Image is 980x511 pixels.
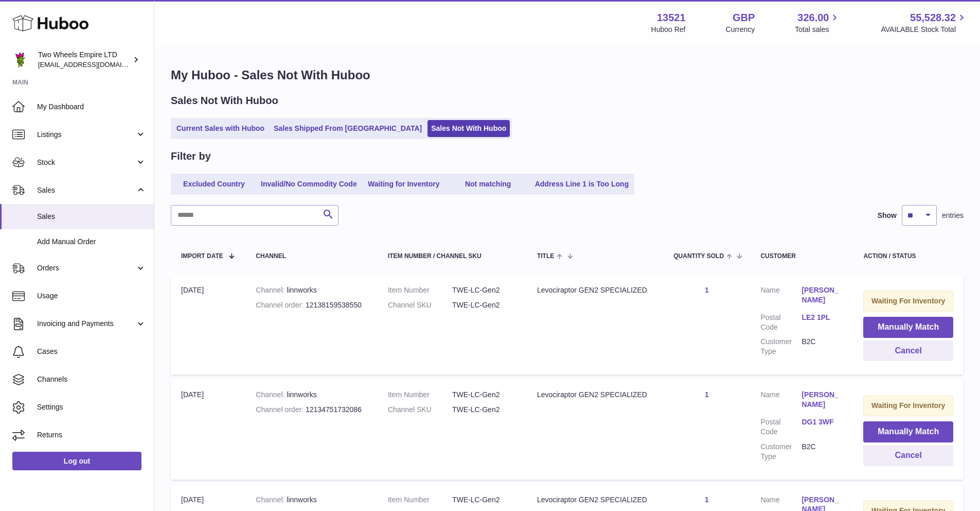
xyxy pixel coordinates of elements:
dt: Item Number [388,495,452,505]
span: Orders [37,263,135,273]
a: Sales Shipped From [GEOGRAPHIC_DATA] [270,120,425,137]
div: Action / Status [863,253,953,260]
span: Channels [37,374,146,384]
strong: Waiting For Inventory [871,297,945,305]
dt: Item Number [388,390,452,400]
label: Show [878,211,897,220]
img: justas@twowheelsempire.com [12,52,28,67]
h2: Filter by [171,149,211,163]
span: Stock [37,158,135,167]
strong: Waiting For Inventory [871,401,945,410]
strong: GBP [733,11,755,25]
dt: Postal Code [760,417,801,437]
button: Manually Match [863,421,953,442]
span: Usage [37,291,146,301]
div: linnworks [256,285,367,295]
span: Cases [37,347,146,356]
a: Invalid/No Commodity Code [257,176,361,193]
a: 1 [705,390,709,399]
span: Sales [37,185,135,195]
a: Excluded Country [173,176,255,193]
span: Add Manual Order [37,237,146,247]
dd: TWE-LC-Gen2 [452,300,516,310]
span: Sales [37,212,146,222]
a: 1 [705,496,709,504]
h2: Sales Not With Huboo [171,94,278,108]
dt: Postal Code [760,313,801,332]
span: 326.00 [797,11,829,25]
strong: Channel [256,390,287,399]
dd: B2C [801,337,843,356]
div: Currency [726,25,755,35]
dt: Channel SKU [388,405,452,415]
strong: 13521 [657,11,686,25]
dt: Name [760,285,801,308]
div: 12134751732086 [256,405,367,415]
a: Address Line 1 is Too Long [531,176,633,193]
a: 1 [705,286,709,294]
span: AVAILABLE Stock Total [881,25,968,35]
td: [DATE] [171,380,245,479]
div: Levociraptor GEN2 SPECIALIZED [537,495,653,505]
a: [PERSON_NAME] [801,285,843,305]
span: Returns [37,430,146,440]
a: 326.00 Total sales [795,11,841,35]
strong: Channel [256,496,287,504]
div: linnworks [256,495,367,505]
dd: TWE-LC-Gen2 [452,405,516,415]
span: Settings [37,402,146,412]
button: Cancel [863,445,953,466]
span: My Dashboard [37,102,146,112]
dt: Item Number [388,285,452,295]
dt: Customer Type [760,442,801,462]
strong: Channel [256,286,287,294]
strong: Channel order [256,301,306,309]
span: 55,528.32 [910,11,956,25]
div: Two Wheels Empire LTD [38,50,131,70]
span: Import date [181,253,223,260]
div: Levociraptor GEN2 SPECIALIZED [537,390,653,400]
h1: My Huboo - Sales Not With Huboo [171,67,964,83]
div: Item Number / Channel SKU [388,253,516,260]
a: [PERSON_NAME] [801,390,843,410]
span: Quantity Sold [673,253,724,260]
button: Cancel [863,340,953,362]
td: [DATE] [171,275,245,374]
dd: TWE-LC-Gen2 [452,390,516,400]
button: Manually Match [863,317,953,338]
div: Customer [760,253,843,260]
dt: Channel SKU [388,300,452,310]
dd: B2C [801,442,843,462]
span: Title [537,253,554,260]
a: DG1 3WF [801,417,843,427]
span: entries [942,211,964,220]
a: 55,528.32 AVAILABLE Stock Total [881,11,968,35]
div: Channel [256,253,367,260]
dt: Customer Type [760,337,801,356]
dd: TWE-LC-Gen2 [452,495,516,505]
span: Total sales [795,25,841,35]
a: Waiting for Inventory [363,176,445,193]
div: Levociraptor GEN2 SPECIALIZED [537,285,653,295]
a: Log out [12,452,141,470]
strong: Channel order [256,405,306,414]
dt: Name [760,390,801,412]
span: Invoicing and Payments [37,319,135,329]
a: LE2 1PL [801,313,843,322]
div: linnworks [256,390,367,400]
div: 12138159538550 [256,300,367,310]
span: [EMAIL_ADDRESS][DOMAIN_NAME] [38,60,151,69]
a: Not matching [447,176,529,193]
dd: TWE-LC-Gen2 [452,285,516,295]
a: Current Sales with Huboo [173,120,268,137]
a: Sales Not With Huboo [427,120,510,137]
div: Huboo Ref [651,25,686,35]
span: Listings [37,130,135,140]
